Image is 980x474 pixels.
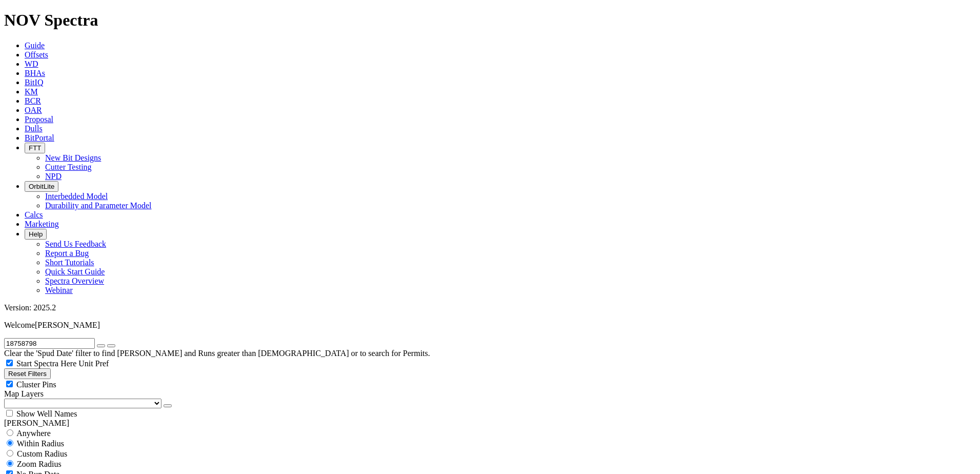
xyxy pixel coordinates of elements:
button: Help [25,229,47,240]
a: WD [25,60,38,68]
h1: NOV Spectra [4,11,976,30]
a: Report a Bug [45,249,89,258]
span: FTT [29,144,41,152]
input: Start Spectra Here [6,360,13,366]
button: FTT [25,143,45,153]
span: Help [29,230,43,238]
span: Within Radius [17,439,64,448]
a: Dulls [25,124,43,133]
a: KM [25,87,38,96]
button: OrbitLite [25,181,58,192]
a: BitPortal [25,133,54,142]
div: Version: 2025.2 [4,303,976,312]
span: OrbitLite [29,183,54,190]
a: BitIQ [25,78,43,87]
p: Welcome [4,321,976,330]
span: Map Layers [4,389,44,398]
span: Anywhere [16,429,51,438]
a: Spectra Overview [45,276,104,285]
a: Webinar [45,286,73,294]
a: Marketing [25,220,59,228]
a: Durability and Parameter Model [45,201,152,210]
span: Clear the 'Spud Date' filter to find [PERSON_NAME] and Runs greater than [DEMOGRAPHIC_DATA] or to... [4,349,430,358]
a: NPD [45,172,62,181]
a: Offsets [25,50,48,59]
button: Reset Filters [4,368,51,379]
a: Short Tutorials [45,258,94,267]
a: Quick Start Guide [45,267,105,276]
div: [PERSON_NAME] [4,419,976,428]
a: Calcs [25,210,43,219]
span: [PERSON_NAME] [35,321,100,329]
a: Interbedded Model [45,192,108,201]
a: Cutter Testing [45,163,92,171]
span: Custom Radius [17,449,67,458]
a: Send Us Feedback [45,240,106,248]
a: Proposal [25,115,53,124]
span: Show Well Names [16,409,77,418]
a: New Bit Designs [45,153,101,162]
span: Zoom Radius [17,460,62,468]
span: Unit Pref [78,359,109,368]
span: Cluster Pins [16,380,56,389]
a: OAR [25,106,42,114]
span: Start Spectra Here [16,359,76,368]
a: BCR [25,96,41,105]
a: Guide [25,41,45,50]
input: Search [4,338,95,349]
a: BHAs [25,69,45,77]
